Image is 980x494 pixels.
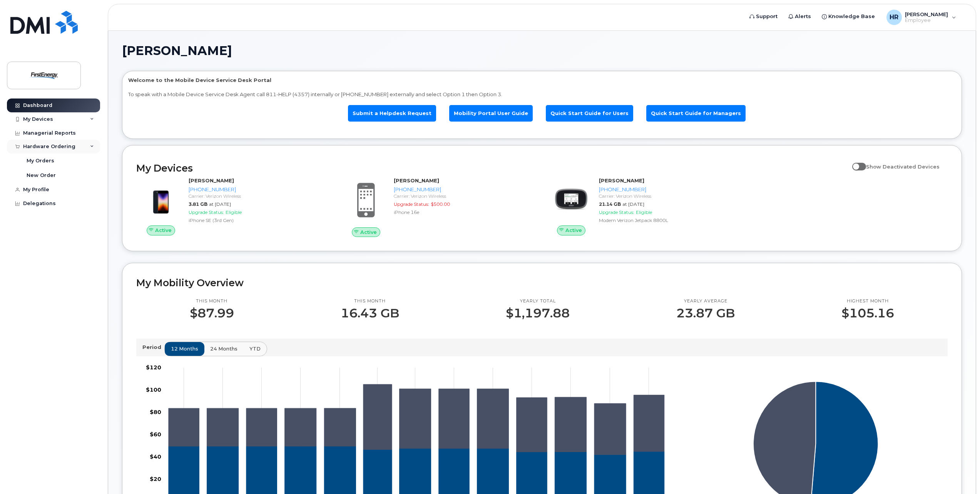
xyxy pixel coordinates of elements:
[150,476,161,482] tspan: $20
[360,229,377,236] span: Active
[852,159,858,165] input: Show Deactivated Devices
[394,177,439,184] strong: [PERSON_NAME]
[676,306,735,320] p: 23.87 GB
[553,181,590,218] img: image20231002-3703462-zs44o9.jpeg
[142,344,164,351] p: Period
[189,201,207,207] span: 3.81 GB
[506,306,570,320] p: $1,197.88
[394,186,534,193] div: [PHONE_NUMBER]
[622,201,644,207] span: at [DATE]
[636,209,652,215] span: Eligible
[150,431,161,438] tspan: $60
[646,105,746,122] a: Quick Start Guide for Managers
[565,227,582,234] span: Active
[599,186,739,193] div: [PHONE_NUMBER]
[394,193,534,199] div: Carrier: Verizon Wireless
[169,384,664,455] g: 201-874-8604
[841,298,894,304] p: Highest month
[947,461,974,488] iframe: Messenger Launcher
[146,386,161,393] tspan: $100
[599,217,739,224] div: Modem Verizon Jetpack 8800L
[546,105,633,122] a: Quick Start Guide for Users
[189,177,234,184] strong: [PERSON_NAME]
[189,209,224,215] span: Upgrade Status:
[128,91,956,98] p: To speak with a Mobile Device Service Desk Agent call 811-HELP (4357) internally or [PHONE_NUMBER...
[449,105,533,122] a: Mobility Portal User Guide
[341,298,399,304] p: This month
[189,217,329,224] div: iPhone SE (3rd Gen)
[599,177,644,184] strong: [PERSON_NAME]
[150,453,161,460] tspan: $40
[599,209,634,215] span: Upgrade Status:
[146,364,161,371] tspan: $120
[249,345,261,352] span: YTD
[128,77,956,84] p: Welcome to the Mobile Device Service Desk Portal
[226,209,242,215] span: Eligible
[190,306,234,320] p: $87.99
[341,177,537,237] a: Active[PERSON_NAME][PHONE_NUMBER]Carrier: Verizon WirelessUpgrade Status:$500.00iPhone 16e
[136,162,848,174] h2: My Devices
[189,193,329,199] div: Carrier: Verizon Wireless
[142,181,179,218] img: image20231002-3703462-1angbar.jpeg
[676,298,735,304] p: Yearly average
[210,345,237,352] span: 24 months
[394,209,534,215] div: iPhone 16e
[136,277,948,289] h2: My Mobility Overview
[599,201,621,207] span: 21.14 GB
[506,298,570,304] p: Yearly total
[209,201,231,207] span: at [DATE]
[341,306,399,320] p: 16.43 GB
[190,298,234,304] p: This month
[122,45,232,57] span: [PERSON_NAME]
[431,201,450,207] span: $500.00
[155,227,172,234] span: Active
[394,201,429,207] span: Upgrade Status:
[189,186,329,193] div: [PHONE_NUMBER]
[136,177,332,235] a: Active[PERSON_NAME][PHONE_NUMBER]Carrier: Verizon Wireless3.81 GBat [DATE]Upgrade Status:Eligible...
[866,164,940,170] span: Show Deactivated Devices
[348,105,436,122] a: Submit a Helpdesk Request
[547,177,743,235] a: Active[PERSON_NAME][PHONE_NUMBER]Carrier: Verizon Wireless21.14 GBat [DATE]Upgrade Status:Eligibl...
[150,409,161,416] tspan: $80
[841,306,894,320] p: $105.16
[599,193,739,199] div: Carrier: Verizon Wireless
